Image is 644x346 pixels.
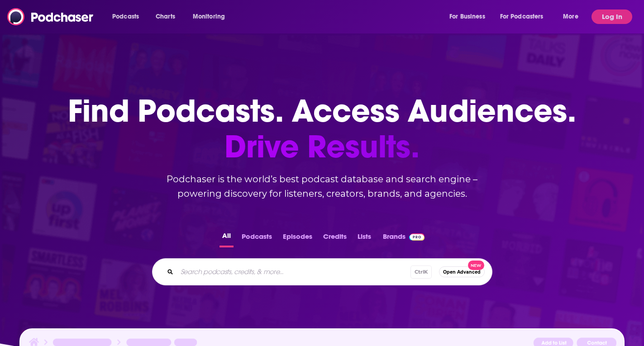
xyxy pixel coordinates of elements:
[355,230,374,247] button: Lists
[563,10,578,23] span: More
[494,9,557,24] button: open menu
[449,10,485,23] span: For Business
[193,10,225,23] span: Monitoring
[443,9,496,24] button: open menu
[112,10,139,23] span: Podcasts
[152,258,492,285] div: Search podcasts, credits, & more...
[280,230,315,247] button: Episodes
[186,9,237,24] button: open menu
[68,93,576,165] h1: Find Podcasts. Access Audiences.
[592,9,632,24] button: Log In
[383,230,425,247] a: BrandsPodchaser Pro
[409,233,425,241] img: Podchaser Pro
[557,9,590,24] button: open menu
[156,10,175,23] span: Charts
[177,265,410,279] input: Search podcasts, credits, & more...
[468,261,484,270] span: New
[320,230,349,247] button: Credits
[500,10,544,23] span: For Podcasters
[150,9,181,24] a: Charts
[219,230,234,247] button: All
[239,230,275,247] button: Podcasts
[410,265,432,279] span: Ctrl K
[439,266,485,277] button: Open AdvancedNew
[7,8,94,25] img: Podchaser - Follow, Share and Rate Podcasts
[68,129,576,165] span: Drive Results.
[141,172,503,201] h2: Podchaser is the world’s best podcast database and search engine – powering discovery for listene...
[106,9,151,24] button: open menu
[443,270,481,275] span: Open Advanced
